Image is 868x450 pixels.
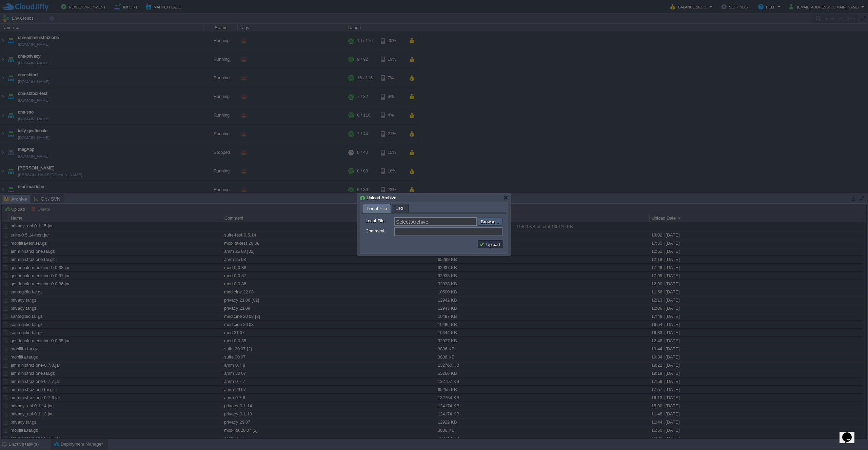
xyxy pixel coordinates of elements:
[366,217,394,224] label: Local File:
[479,241,502,247] button: Upload
[367,195,396,200] span: Upload Archive
[395,204,405,212] span: URL
[840,423,861,443] iframe: chat widget
[366,227,394,234] label: Comment:
[367,204,387,213] span: Local File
